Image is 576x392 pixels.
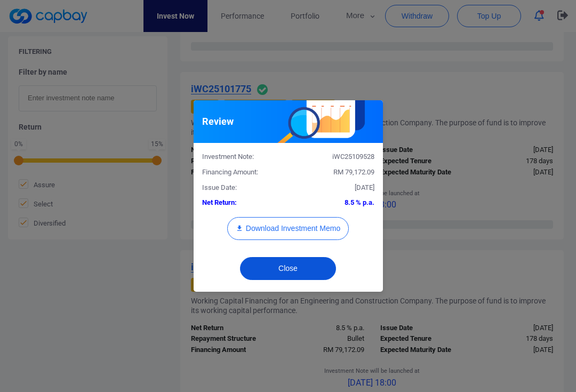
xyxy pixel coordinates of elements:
div: [DATE] [288,182,382,194]
div: iWC25109528 [288,151,382,163]
div: 8.5 % p.a. [288,197,382,209]
h5: Review [202,115,234,128]
button: Download Investment Memo [227,217,349,240]
div: Net Return: [194,197,289,209]
div: Investment Note: [194,151,289,163]
div: Issue Date: [194,182,289,194]
button: Close [240,257,336,280]
div: Financing Amount: [194,167,289,178]
span: RM 79,172.09 [333,168,374,176]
